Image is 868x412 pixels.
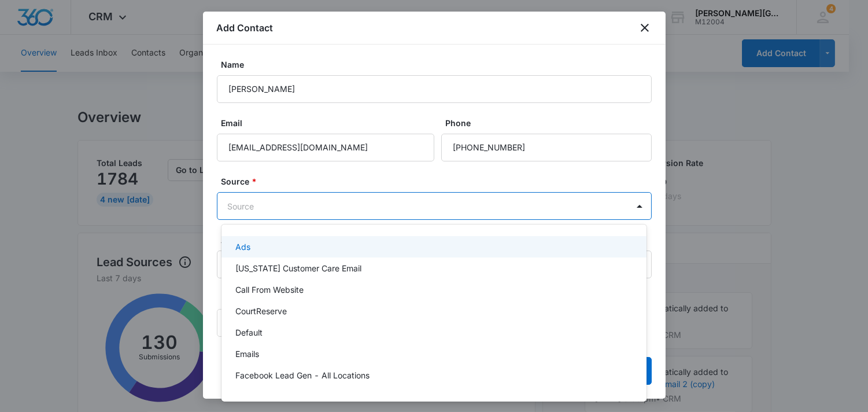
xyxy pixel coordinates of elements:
p: Ads [235,241,250,253]
p: Default [235,326,263,339]
p: CourtReserve [235,305,287,317]
p: Emails [235,348,259,360]
p: Facebook Lead Gen - All Locations - NEW 2024 [235,391,422,403]
p: Call From Website [235,284,304,296]
p: Facebook Lead Gen - All Locations [235,369,370,381]
p: [US_STATE] Customer Care Email [235,262,361,274]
